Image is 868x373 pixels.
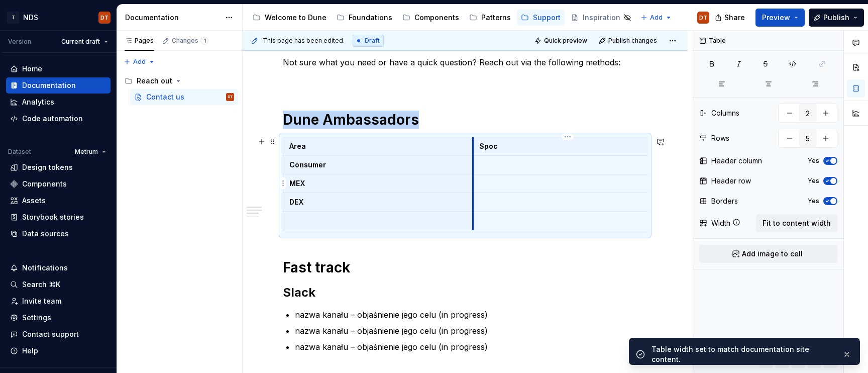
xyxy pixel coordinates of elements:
[531,34,592,48] button: Quick preview
[6,61,111,77] a: Home
[465,10,515,26] a: Patterns
[22,179,67,189] div: Components
[349,13,392,23] div: Foundations
[809,9,864,27] button: Publish
[808,177,819,185] label: Yes
[22,97,54,107] div: Analytics
[283,56,647,68] p: Not sure what you need or have a quick question? Reach out via the following methods:
[70,145,111,159] button: Metrum
[596,34,662,48] button: Publish changes
[711,133,729,143] div: Rows
[57,35,113,49] button: Current draft
[6,293,111,309] a: Invite team
[533,13,561,23] div: Support
[61,38,100,46] span: Current draft
[289,160,467,170] p: Consumer
[6,310,111,326] a: Settings
[756,214,837,232] button: Fit to content width
[6,94,111,110] a: Analytics
[121,55,158,69] button: Add
[283,285,647,301] h2: Slack
[6,193,111,209] a: Assets
[121,73,238,89] div: Reach out
[263,37,345,45] span: This page has been edited.
[125,13,220,23] div: Documentation
[6,343,111,359] button: Help
[265,13,327,23] div: Welcome to Dune
[6,326,111,342] button: Contact support
[22,196,46,206] div: Assets
[762,13,790,23] span: Preview
[249,8,635,28] div: Page tree
[23,13,38,23] div: NDS
[200,37,208,45] span: 1
[637,11,675,25] button: Add
[295,325,647,337] p: nazwa kanału – objaśnienie jego celu (in progress)
[479,141,657,151] p: Spoc
[398,10,463,26] a: Components
[22,296,61,306] div: Invite team
[289,141,467,151] p: Area
[6,276,111,293] button: Search ⌘K
[22,346,38,356] div: Help
[6,260,111,276] button: Notifications
[763,218,831,228] span: Fit to content width
[133,58,146,66] span: Add
[711,108,739,118] div: Columns
[6,159,111,175] a: Design tokens
[22,229,69,239] div: Data sources
[6,226,111,242] a: Data sources
[22,162,73,172] div: Design tokens
[742,249,803,259] span: Add image to cell
[75,148,98,156] span: Metrum
[137,76,172,86] div: Reach out
[125,37,154,45] div: Pages
[8,148,31,156] div: Dataset
[711,176,751,186] div: Header row
[517,10,565,26] a: Support
[249,10,331,26] a: Welcome to Dune
[228,92,233,102] div: DT
[652,344,834,364] div: Table width set to match documentation site content.
[22,263,68,273] div: Notifications
[2,7,115,28] button: TNDSDT
[823,13,849,23] span: Publish
[22,212,84,222] div: Storybook stories
[6,77,111,94] a: Documentation
[414,13,459,23] div: Components
[172,37,208,45] div: Changes
[283,258,647,276] h1: Fast track
[699,14,707,22] div: DT
[755,9,805,27] button: Preview
[650,14,663,22] span: Add
[6,111,111,127] a: Code automation
[711,218,730,228] div: Width
[121,73,238,105] div: Page tree
[583,13,620,23] div: Inspiration
[22,313,51,323] div: Settings
[289,178,467,189] p: MEX
[22,329,79,339] div: Contact support
[22,64,42,74] div: Home
[808,157,819,165] label: Yes
[333,10,396,26] a: Foundations
[8,38,31,46] div: Version
[289,197,467,207] p: DEX
[22,80,76,90] div: Documentation
[295,341,647,353] p: nazwa kanału – objaśnienie jego celu (in progress)
[711,156,762,166] div: Header column
[22,279,60,290] div: Search ⌘K
[544,37,587,45] span: Quick preview
[481,13,511,23] div: Patterns
[724,13,745,23] span: Share
[567,10,635,26] a: Inspiration
[699,245,837,263] button: Add image to cell
[295,309,647,321] p: nazwa kanału – objaśnienie jego celu (in progress)
[365,37,380,45] span: Draft
[710,9,751,27] button: Share
[808,197,819,205] label: Yes
[7,12,19,24] div: T
[711,196,738,206] div: Borders
[6,176,111,192] a: Components
[608,37,657,45] span: Publish changes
